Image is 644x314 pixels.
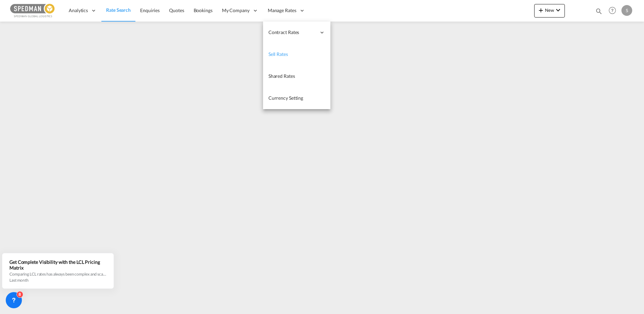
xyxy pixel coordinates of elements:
[621,5,632,16] div: S
[268,73,295,79] span: Shared Rates
[263,87,330,109] a: Currency Setting
[537,6,545,14] md-icon: icon-plus 400-fg
[194,7,213,13] span: Bookings
[607,5,621,17] div: Help
[595,7,603,15] md-icon: icon-magnify
[537,7,562,13] span: New
[263,22,330,43] div: Contract Rates
[69,7,88,14] span: Analytics
[595,7,603,18] div: icon-magnify
[263,65,330,87] a: Shared Rates
[268,7,296,14] span: Manage Rates
[607,5,618,16] span: Help
[268,95,303,101] span: Currency Setting
[554,6,562,14] md-icon: icon-chevron-down
[169,7,184,13] span: Quotes
[140,7,160,13] span: Enquiries
[268,29,316,36] span: Contract Rates
[10,3,56,18] img: c12ca350ff1b11efb6b291369744d907.png
[106,7,131,13] span: Rate Search
[534,4,565,18] button: icon-plus 400-fgNewicon-chevron-down
[268,51,288,57] span: Sell Rates
[263,43,330,65] a: Sell Rates
[222,7,250,14] span: My Company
